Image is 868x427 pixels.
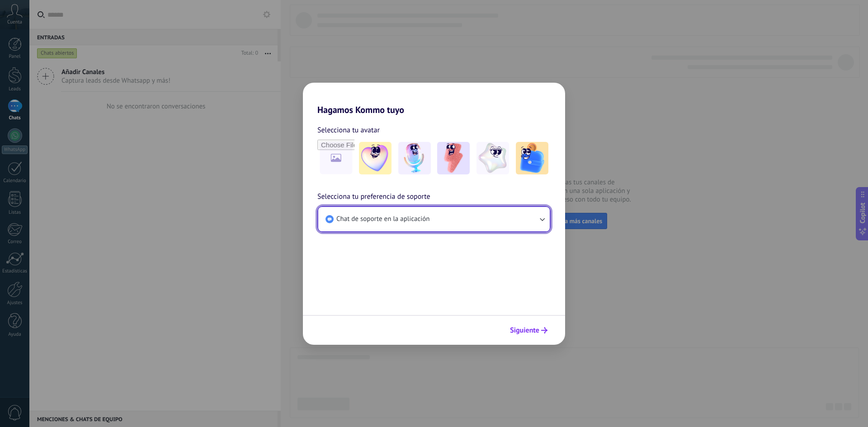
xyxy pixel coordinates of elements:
[336,215,429,224] span: Chat de soporte en la aplicación
[510,327,539,333] span: Siguiente
[303,83,565,115] h2: Hagamos Kommo tuyo
[359,142,392,174] img: -1.jpeg
[437,142,470,174] img: -3.jpeg
[317,124,380,136] span: Selecciona tu avatar
[398,142,431,174] img: -2.jpeg
[506,323,552,338] button: Siguiente
[317,191,430,203] span: Selecciona tu preferencia de soporte
[516,142,548,174] img: -5.jpeg
[476,142,509,174] img: -4.jpeg
[318,207,550,231] button: Chat de soporte en la aplicación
